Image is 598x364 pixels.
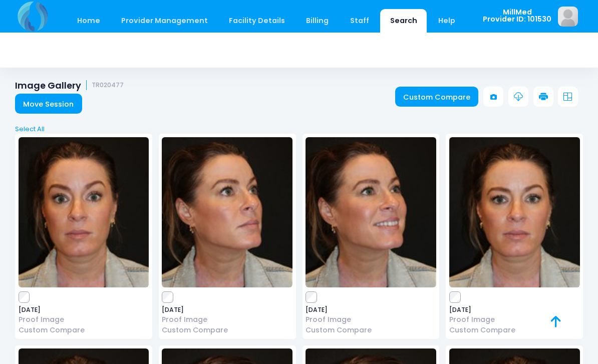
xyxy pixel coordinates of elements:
[306,307,436,313] span: [DATE]
[162,325,292,335] a: Custom Compare
[296,9,339,33] a: Billing
[306,314,436,325] a: Proof Image
[449,307,580,313] span: [DATE]
[395,87,479,107] a: Custom Compare
[162,307,292,313] span: [DATE]
[449,314,580,325] a: Proof Image
[15,94,82,114] a: Move Session
[380,9,427,33] a: Search
[19,137,149,287] img: image
[449,137,580,287] img: image
[111,9,217,33] a: Provider Management
[306,137,436,287] img: image
[92,82,124,89] small: TR020477
[12,124,586,134] a: Select All
[15,80,124,91] h1: Image Gallery
[340,9,379,33] a: Staff
[558,7,578,27] img: image
[219,9,295,33] a: Facility Details
[19,325,149,335] a: Custom Compare
[19,307,149,313] span: [DATE]
[19,314,149,325] a: Proof Image
[67,9,110,33] a: Home
[449,325,580,335] a: Custom Compare
[306,325,436,335] a: Custom Compare
[483,9,551,23] span: MillMed Provider ID: 101530
[162,137,292,287] img: image
[429,9,465,33] a: Help
[162,314,292,325] a: Proof Image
